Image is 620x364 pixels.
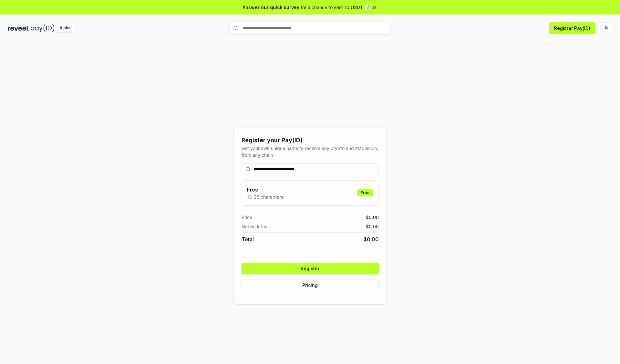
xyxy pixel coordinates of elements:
[56,24,74,32] div: Alpha
[364,235,379,243] span: $ 0.00
[366,214,379,221] span: $ 0.00
[242,136,379,145] div: Register your Pay(ID)
[243,4,299,11] span: Answer our quick survey
[549,22,595,34] button: Register Pay(ID)
[8,24,29,32] img: reveel_dark
[31,24,55,32] img: pay_id
[242,263,379,274] button: Register
[242,214,252,221] span: Price
[242,280,379,291] button: Pricing
[301,4,370,11] span: for a chance to earn 10 USDT 📝
[247,193,283,200] p: 13-25 characters
[366,223,379,230] span: $ 0.00
[247,186,283,193] h3: Free
[242,145,379,158] div: Get your own unique name to receive any crypto and stablecoin, from any chain
[242,223,268,230] span: Network fee
[357,189,373,196] div: Free
[242,235,254,243] span: Total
